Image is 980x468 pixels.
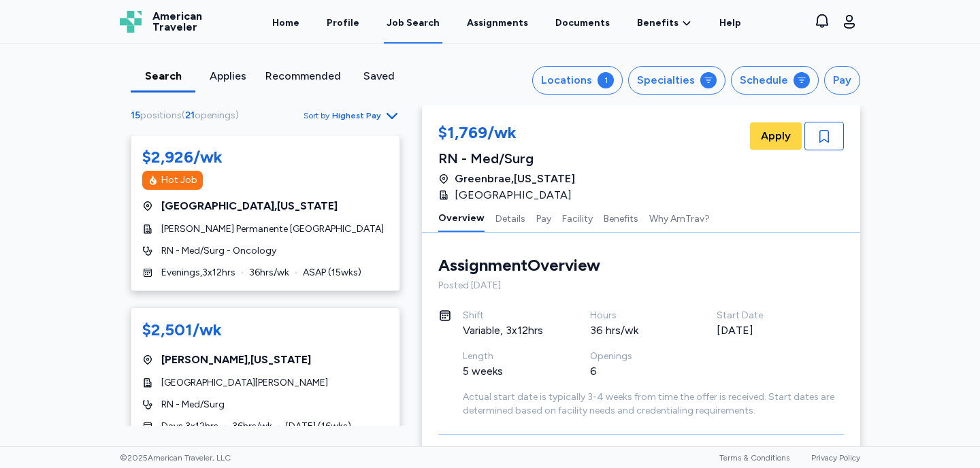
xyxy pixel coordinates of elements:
button: Sort byHighest Pay [304,107,400,124]
div: Variable, 3x12hrs [463,322,557,339]
button: Benefits [604,203,638,232]
button: Facility [562,203,593,232]
button: Pay [824,66,860,95]
button: Specialties [628,66,725,95]
span: RN - Med/Surg [161,398,225,412]
div: Start Date [717,309,811,322]
div: Assignment Overview [438,254,600,276]
div: [DATE] [717,322,811,339]
button: Apply [750,122,802,150]
div: Openings [590,350,685,363]
div: $2,501/wk [142,319,222,341]
img: Logo [120,11,142,33]
button: Pay [536,203,551,232]
span: © 2025 American Traveler, LLC [120,452,231,463]
span: positions [140,110,182,121]
button: Why AmTrav? [649,203,710,232]
button: Locations1 [532,66,623,95]
div: Locations [541,72,592,88]
div: RN - Med/Surg [438,149,580,168]
span: Sort by [304,110,329,121]
span: openings [195,110,235,121]
span: Highest Pay [332,110,381,121]
span: [PERSON_NAME] , [US_STATE] [161,352,311,368]
span: 21 [185,110,195,121]
div: Search [136,68,190,84]
a: Privacy Policy [811,453,860,463]
div: Schedule [740,72,788,88]
span: ASAP ( 15 wks) [303,266,361,280]
div: Applies [201,68,255,84]
div: Hours [590,309,685,322]
div: 6 [590,363,685,380]
div: $2,926/wk [142,146,223,168]
span: Days , 3 x 12 hrs [161,420,218,433]
span: [GEOGRAPHIC_DATA][PERSON_NAME] [161,376,328,390]
div: $1,769/wk [438,122,580,146]
span: Evenings , 3 x 12 hrs [161,266,235,280]
div: Length [463,350,557,363]
div: Saved [352,68,406,84]
div: Pay [833,72,851,88]
span: [GEOGRAPHIC_DATA] [455,187,572,203]
span: Benefits [637,16,679,30]
div: 1 [598,72,614,88]
button: Details [495,203,525,232]
a: Terms & Conditions [719,453,789,463]
button: Schedule [731,66,819,95]
div: Actual start date is typically 3-4 weeks from time the offer is received. Start dates are determi... [463,390,844,418]
a: Job Search [384,1,442,44]
span: [DATE] ( 16 wks) [286,420,351,433]
span: 36 hrs/wk [249,266,289,280]
div: Hot Job [161,173,197,187]
span: [GEOGRAPHIC_DATA] , [US_STATE] [161,198,338,214]
span: Apply [761,128,791,144]
div: Specialties [637,72,695,88]
span: Greenbrae , [US_STATE] [455,171,575,187]
div: Recommended [265,68,341,84]
span: 36 hrs/wk [232,420,272,433]
div: ( ) [131,109,244,122]
div: Posted [DATE] [438,279,844,292]
span: American Traveler [152,11,202,33]
span: RN - Med/Surg - Oncology [161,244,276,258]
div: 5 weeks [463,363,557,380]
div: 36 hrs/wk [590,322,685,339]
a: Benefits [637,16,692,30]
div: Job Search [387,16,440,30]
span: [PERSON_NAME] Permanente [GEOGRAPHIC_DATA] [161,222,384,236]
button: Overview [438,203,485,232]
span: 15 [131,110,140,121]
div: Shift [463,309,557,322]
